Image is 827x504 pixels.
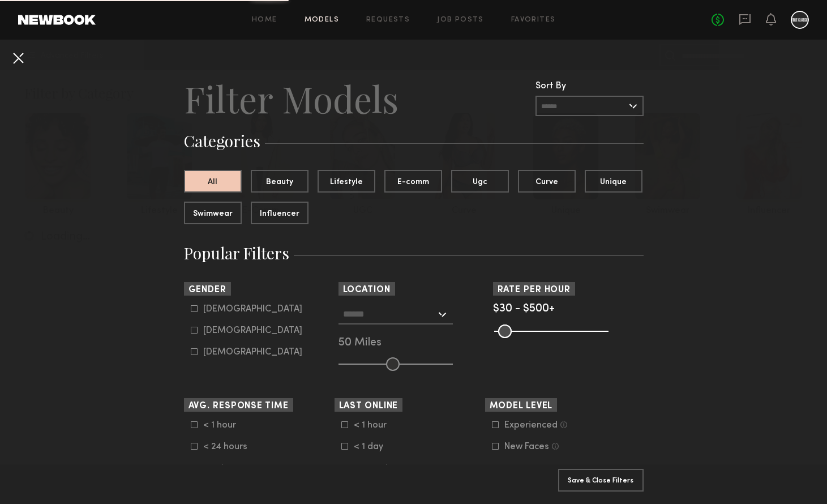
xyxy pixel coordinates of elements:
a: Favorites [511,16,556,24]
a: Requests [366,16,410,24]
h2: Filter Models [184,76,398,121]
button: Save & Close Filters [558,469,644,492]
span: Location [343,286,391,294]
div: < 1 hour [203,422,247,429]
button: Lifestyle [318,170,375,193]
button: All [184,170,242,193]
span: Rate per Hour [498,286,571,294]
h3: Categories [184,130,644,152]
h3: Popular Filters [184,242,644,264]
button: Influencer [251,202,308,224]
span: Gender [188,286,226,294]
div: < 1 day [354,443,398,450]
button: Ugc [451,170,509,193]
a: Job Posts [437,16,484,24]
div: [DEMOGRAPHIC_DATA] [203,349,302,356]
span: Last Online [339,402,398,411]
span: $30 - $500+ [493,304,555,314]
div: [DEMOGRAPHIC_DATA] [203,306,302,313]
button: Unique [585,170,642,193]
button: Curve [518,170,576,193]
button: Swimwear [184,202,242,224]
button: Beauty [251,170,308,193]
a: Models [305,16,339,24]
div: Sort By [535,82,644,91]
span: Avg. Response Time [188,402,289,411]
common-close-button: Cancel [9,49,27,69]
button: Cancel [9,49,27,67]
button: E-comm [384,170,442,193]
div: 50 Miles [338,338,489,348]
div: < 1 hour [354,422,398,429]
div: New Faces [504,443,549,450]
a: Home [252,16,277,24]
div: [DEMOGRAPHIC_DATA] [203,327,302,334]
div: < 24 hours [203,443,247,450]
div: Experienced [504,422,558,429]
span: Model Level [490,402,553,411]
